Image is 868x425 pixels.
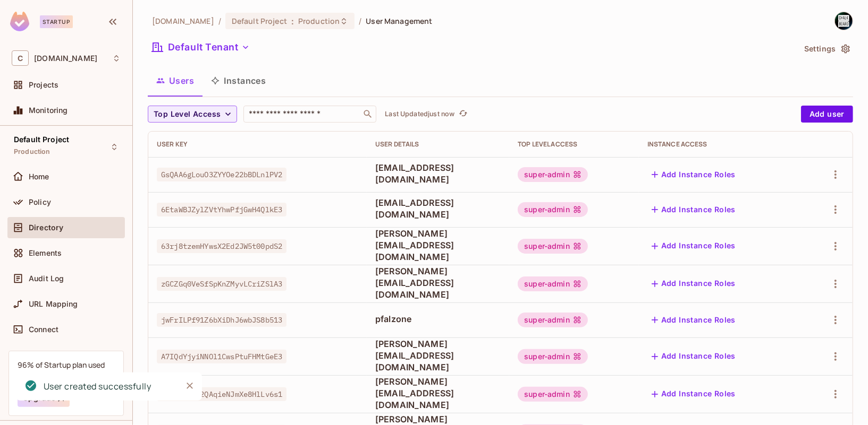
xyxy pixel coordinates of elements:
div: super-admin [518,313,588,327]
div: Top Level Access [518,140,630,149]
span: [PERSON_NAME][EMAIL_ADDRESS][DOMAIN_NAME] [375,228,501,263]
div: super-admin [518,239,588,254]
span: pfalzone [375,313,501,325]
span: C [12,50,29,66]
span: Audit Log [29,274,64,283]
span: [EMAIL_ADDRESS][DOMAIN_NAME] [375,197,501,220]
p: Last Updated just now [385,110,454,118]
span: zGCZGq0VeSfSpKnZMyvLCriZSlA3 [157,277,286,291]
span: GsQAA6gLouO3ZYYOe22bBDLnlPV2 [157,168,286,181]
div: 96% of Startup plan used [18,360,105,370]
span: [PERSON_NAME][EMAIL_ADDRESS][DOMAIN_NAME] [375,265,501,300]
div: Instance Access [647,140,794,149]
span: Production [14,148,50,156]
button: Add Instance Roles [647,166,740,183]
span: Home [29,172,49,181]
button: Add Instance Roles [647,311,740,328]
div: User Key [157,140,358,149]
span: Monitoring [29,106,68,115]
span: refresh [459,109,468,119]
button: Add Instance Roles [647,275,740,292]
button: refresh [457,108,469,120]
span: Click to refresh data [454,108,469,120]
span: Projects [29,81,58,89]
span: A7IQdYjyiNNOl1CwsPtuFHMtGeE3 [157,350,286,363]
span: 6EtaWBJZylZVtYhwPfjGwH4QlkE3 [157,203,286,216]
div: User created successfully [44,380,151,393]
span: Default Project [14,135,69,144]
img: William Connelly [835,12,853,30]
span: : [291,17,294,25]
img: SReyMgAAAABJRU5ErkJggg== [10,12,29,31]
button: Add Instance Roles [647,386,740,403]
button: Top Level Access [148,106,237,123]
span: [EMAIL_ADDRESS][DOMAIN_NAME] [375,162,501,185]
button: Add Instance Roles [647,348,740,365]
span: [PERSON_NAME][EMAIL_ADDRESS][DOMAIN_NAME] [375,376,501,411]
span: 6Lt3xttvx2QAqieNJmXe8HlLv6s1 [157,387,286,401]
button: Add Instance Roles [647,238,740,255]
span: 63rj8tzemHYwsX2Ed2JW5t00pdS2 [157,239,286,253]
span: jwFrILPf91Z6bXiDhJ6wbJS8b513 [157,313,286,327]
span: Workspace: chalkboard.io [34,54,97,63]
span: URL Mapping [29,300,78,308]
span: User Management [366,16,432,26]
li: / [218,16,221,26]
span: Connect [29,325,58,334]
span: Production [298,16,340,26]
div: super-admin [518,167,588,182]
div: super-admin [518,349,588,364]
div: Startup [40,15,73,28]
button: Users [148,67,203,94]
span: Default Project [232,16,287,26]
button: Add Instance Roles [647,201,740,218]
span: [PERSON_NAME][EMAIL_ADDRESS][DOMAIN_NAME] [375,338,501,373]
button: Settings [800,40,853,57]
button: Close [182,378,198,394]
span: Directory [29,223,63,232]
li: / [359,16,361,26]
div: User Details [375,140,501,149]
span: Policy [29,198,51,206]
div: super-admin [518,276,588,291]
span: the active workspace [152,16,214,26]
span: Top Level Access [154,108,221,121]
div: super-admin [518,387,588,402]
div: super-admin [518,202,588,217]
span: Elements [29,249,62,257]
button: Add user [801,106,853,123]
button: Instances [203,67,274,94]
button: Default Tenant [148,39,254,56]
